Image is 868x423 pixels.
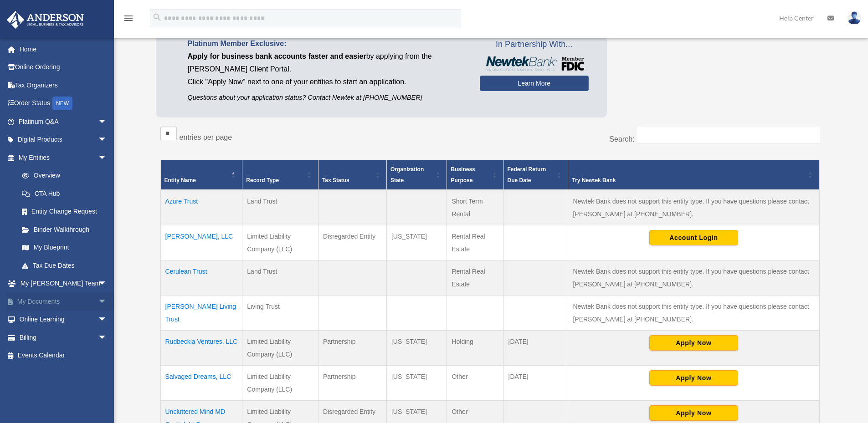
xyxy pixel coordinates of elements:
[6,311,121,329] a: Online Learningarrow_drop_down
[6,148,116,167] a: My Entitiesarrow_drop_down
[386,225,447,260] td: [US_STATE]
[160,160,242,190] th: Entity Name: Activate to invert sorting
[13,220,116,239] a: Binder Walkthrough
[480,76,589,91] a: Learn More
[568,190,819,225] td: Newtek Bank does not support this entity type. If you have questions please contact [PERSON_NAME]...
[508,166,546,183] span: Federal Return Due Date
[123,16,134,24] a: menu
[98,311,116,329] span: arrow_drop_down
[609,135,634,143] label: Search:
[242,260,318,296] td: Land Trust
[503,160,568,190] th: Federal Return Due Date: Activate to sort
[6,347,121,365] a: Events Calendar
[242,331,318,366] td: Limited Liability Company (LLC)
[318,160,386,190] th: Tax Status: Activate to sort
[386,331,447,366] td: [US_STATE]
[188,37,466,50] p: Platinum Member Exclusive:
[568,160,819,190] th: Try Newtek Bank : Activate to sort
[123,13,134,24] i: menu
[242,160,318,190] th: Record Type: Activate to sort
[649,335,738,351] button: Apply Now
[160,331,242,366] td: Rudbeckia Ventures, LLC
[318,366,386,401] td: Partnership
[572,175,805,186] div: Try Newtek Bank
[568,296,819,331] td: Newtek Bank does not support this entity type. If you have questions please contact [PERSON_NAME]...
[6,131,121,149] a: Digital Productsarrow_drop_down
[98,328,116,347] span: arrow_drop_down
[152,12,162,22] i: search
[447,366,503,401] td: Other
[6,275,121,293] a: My [PERSON_NAME] Teamarrow_drop_down
[242,296,318,331] td: Living Trust
[386,160,447,190] th: Organization State: Activate to sort
[188,76,466,88] p: Click "Apply Now" next to one of your entities to start an application.
[160,366,242,401] td: Salvaged Dreams, LLC
[164,177,196,183] span: Entity Name
[160,296,242,331] td: [PERSON_NAME] Living Trust
[13,256,116,275] a: Tax Due Dates
[6,292,121,311] a: My Documentsarrow_drop_down
[649,405,738,421] button: Apply Now
[386,366,447,401] td: [US_STATE]
[318,225,386,260] td: Disregarded Entity
[6,112,121,131] a: Platinum Q&Aarrow_drop_down
[649,370,738,386] button: Apply Now
[6,40,121,58] a: Home
[13,167,112,185] a: Overview
[13,203,116,221] a: Entity Change Request
[447,260,503,296] td: Rental Real Estate
[13,184,116,203] a: CTA Hub
[390,166,424,183] span: Organization State
[98,148,116,167] span: arrow_drop_down
[242,225,318,260] td: Limited Liability Company (LLC)
[503,366,568,401] td: [DATE]
[160,225,242,260] td: [PERSON_NAME], LLC
[98,112,116,131] span: arrow_drop_down
[188,92,466,103] p: Questions about your application status? Contact Newtek at [PHONE_NUMBER]
[160,260,242,296] td: Cerulean Trust
[6,94,121,113] a: Order StatusNEW
[503,331,568,366] td: [DATE]
[649,234,738,241] a: Account Login
[447,160,503,190] th: Business Purpose: Activate to sort
[447,190,503,225] td: Short Term Rental
[568,260,819,296] td: Newtek Bank does not support this entity type. If you have questions please contact [PERSON_NAME]...
[242,190,318,225] td: Land Trust
[6,58,121,76] a: Online Ordering
[451,166,475,183] span: Business Purpose
[484,56,584,71] img: NewtekBankLogoSM.png
[318,331,386,366] td: Partnership
[52,97,72,110] div: NEW
[188,50,466,76] p: by applying from the [PERSON_NAME] Client Portal.
[98,292,116,311] span: arrow_drop_down
[13,239,116,257] a: My Blueprint
[649,230,738,245] button: Account Login
[160,190,242,225] td: Azure Trust
[4,11,87,29] img: Anderson Advisors Platinum Portal
[847,11,861,25] img: User Pic
[180,133,232,141] label: entries per page
[242,366,318,401] td: Limited Liability Company (LLC)
[188,52,366,60] span: Apply for business bank accounts faster and easier
[6,328,121,347] a: Billingarrow_drop_down
[6,76,121,94] a: Tax Organizers
[480,37,589,52] span: In Partnership With...
[98,131,116,149] span: arrow_drop_down
[322,177,349,183] span: Tax Status
[246,177,279,183] span: Record Type
[447,225,503,260] td: Rental Real Estate
[98,275,116,293] span: arrow_drop_down
[447,331,503,366] td: Holding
